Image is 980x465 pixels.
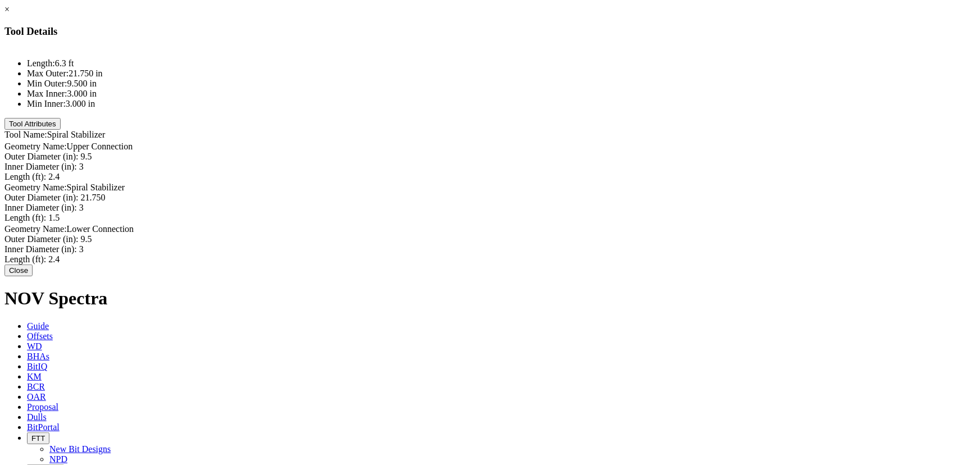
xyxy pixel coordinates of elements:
div: Upper Connection [4,142,976,152]
a: NPD [49,454,67,464]
span: KM [27,372,42,381]
label: Inner Diameter (in): [4,203,77,212]
span: FTT [31,434,45,443]
button: Tool Attributes [4,118,61,130]
span: 21.750 [81,193,106,202]
label: Geometry Name: [4,142,67,151]
span: BitPortal [27,422,60,432]
label: Max Inner: [27,89,67,98]
span: Offsets [27,331,53,341]
div: Spiral Stabilizer [4,183,976,193]
li: 3.000 in [27,89,976,99]
li: 6.3 ft [27,58,976,69]
label: Length (ft): [4,213,46,222]
span: OAR [27,392,46,402]
button: Close [4,265,33,276]
li: 3.000 in [27,99,976,109]
label: Length (ft): [4,254,46,264]
span: 2.4 [48,254,60,264]
label: Min Outer: [27,79,67,88]
label: Outer Diameter (in): [4,234,79,244]
span: BCR [27,382,45,391]
span: BitIQ [27,362,47,371]
h1: NOV Spectra [4,288,976,309]
span: 3 [79,162,84,171]
label: Length (ft): [4,172,46,181]
span: 3 [79,244,84,254]
span: Guide [27,321,49,331]
span: 1.5 [48,213,60,222]
span: BHAs [27,352,49,361]
label: Geometry Name: [4,224,67,234]
label: Min Inner: [27,99,66,108]
span: Dulls [27,412,47,422]
span: 2.4 [48,172,60,181]
label: Outer Diameter (in): [4,152,79,161]
label: Max Outer: [27,69,69,78]
span: Proposal [27,402,58,412]
span: 9.5 [81,152,92,161]
label: Inner Diameter (in): [4,244,77,254]
div: Lower Connection [4,224,976,234]
label: Tool Name: [4,130,47,139]
label: Inner Diameter (in): [4,162,77,171]
div: Spiral Stabilizer [4,130,976,140]
a: × [4,4,10,14]
span: 9.5 [81,234,92,244]
label: Geometry Name: [4,183,67,192]
span: 3 [79,203,84,212]
span: WD [27,341,42,351]
label: Outer Diameter (in): [4,193,79,202]
h3: Tool Details [4,25,976,38]
li: 21.750 in [27,69,976,79]
label: Length: [27,58,55,68]
li: 9.500 in [27,79,976,89]
a: New Bit Designs [49,444,111,454]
